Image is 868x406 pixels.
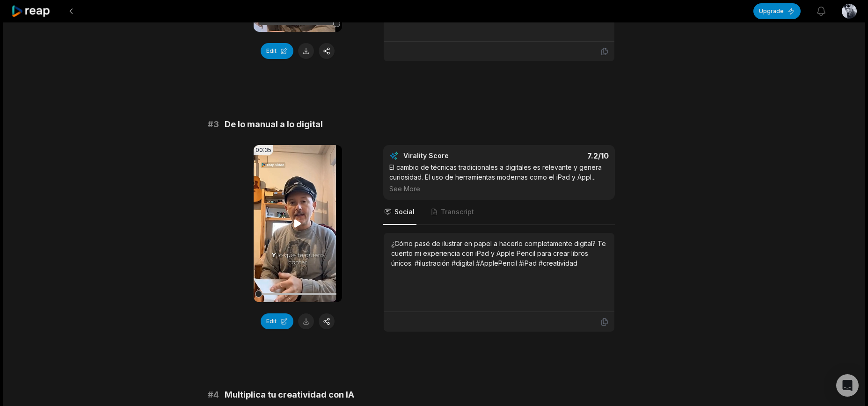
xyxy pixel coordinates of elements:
div: See More [389,184,609,194]
span: Social [394,207,415,217]
span: Multiplica tu creatividad con IA [225,388,354,401]
span: Transcript [441,207,474,217]
nav: Tabs [383,200,615,225]
div: Virality Score [403,151,504,160]
video: Your browser does not support mp4 format. [254,145,342,302]
span: # 3 [208,118,219,131]
div: El cambio de técnicas tradicionales a digitales es relevante y genera curiosidad. El uso de herra... [389,162,609,194]
button: Edit [261,43,293,59]
button: Edit [261,313,293,329]
span: De lo manual a lo digital [225,118,323,131]
span: # 4 [208,388,219,401]
button: Upgrade [753,3,801,19]
div: 7.2 /10 [508,151,609,160]
div: ¿Cómo pasé de ilustrar en papel a hacerlo completamente digital? Te cuento mi experiencia con iPa... [391,239,607,268]
div: Open Intercom Messenger [836,374,859,397]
